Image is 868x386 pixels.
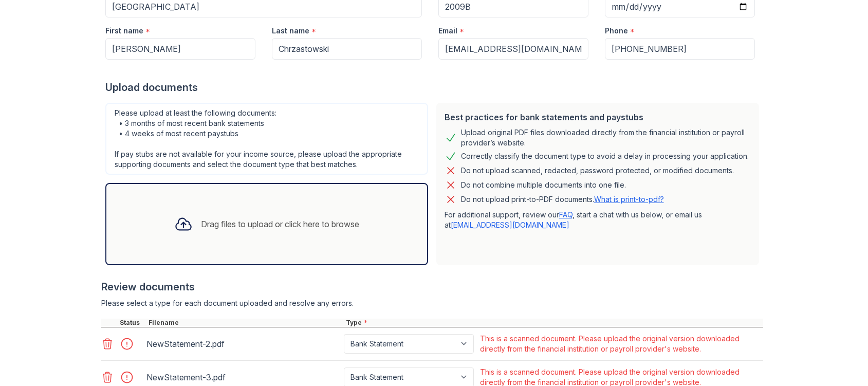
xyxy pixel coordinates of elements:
p: Do not upload print-to-PDF documents. [461,194,664,205]
div: NewStatement-2.pdf [146,336,340,352]
label: Phone [605,26,628,36]
div: Type [344,319,763,327]
div: NewStatement-3.pdf [146,369,340,385]
div: Best practices for bank statements and paystubs [445,111,751,123]
a: What is print-to-pdf? [594,195,664,204]
div: This is a scanned document. Please upload the original version downloaded directly from the finan... [480,334,761,354]
div: Upload original PDF files downloaded directly from the financial institution or payroll provider’... [461,127,751,148]
a: [EMAIL_ADDRESS][DOMAIN_NAME] [451,220,569,229]
label: First name [105,26,143,36]
a: FAQ [559,210,572,219]
label: Last name [272,26,309,36]
div: Please select a type for each document uploaded and resolve any errors. [101,298,763,308]
div: Filename [146,319,344,327]
div: Upload documents [105,80,763,95]
div: Status [118,319,146,327]
div: Do not upload scanned, redacted, password protected, or modified documents. [461,164,734,177]
div: Please upload at least the following documents: • 3 months of most recent bank statements • 4 wee... [105,103,428,175]
div: Review documents [101,280,763,294]
div: Do not combine multiple documents into one file. [461,179,626,191]
label: Email [438,26,457,36]
div: Correctly classify the document type to avoid a delay in processing your application. [461,150,749,162]
p: For additional support, review our , start a chat with us below, or email us at [445,210,751,230]
div: Drag files to upload or click here to browse [201,218,359,230]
